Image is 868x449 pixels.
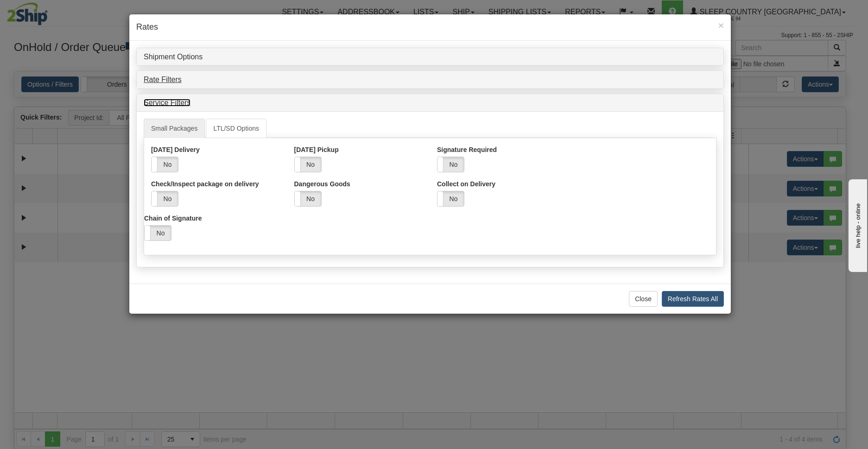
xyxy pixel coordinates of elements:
[151,145,200,154] label: [DATE] Delivery
[294,145,339,154] label: [DATE] Pickup
[718,20,724,30] button: Close
[847,177,867,272] iframe: chat widget
[295,191,321,206] label: No
[151,179,259,189] label: Check/Inspect package on delivery
[136,21,724,33] h4: Rates
[294,179,350,189] label: Dangerous Goods
[144,99,190,107] a: Service Filters
[662,291,724,307] button: Refresh Rates All
[629,291,658,307] button: Close
[7,8,86,15] div: live help - online
[295,157,321,172] label: No
[152,157,178,172] label: No
[437,179,495,189] label: Collect on Delivery
[144,53,203,61] a: Shipment Options
[437,191,464,206] label: No
[437,157,464,172] label: No
[144,119,205,138] a: Small Packages
[718,20,724,31] span: ×
[144,76,182,83] a: Rate Filters
[206,119,266,138] a: LTL/SD Options
[145,226,171,240] label: No
[152,191,178,206] label: No
[437,145,497,154] label: Signature Required
[144,214,202,223] label: Chain of Signature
